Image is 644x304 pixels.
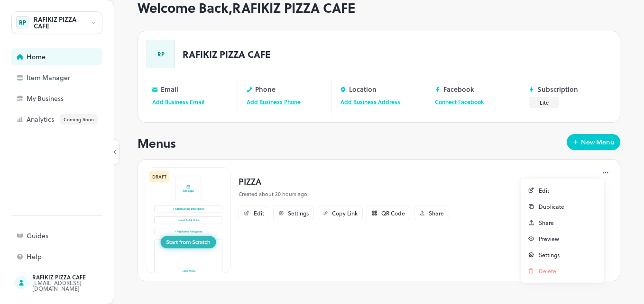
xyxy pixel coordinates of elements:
p: Preview [539,234,559,243]
p: Edit [539,186,549,195]
p: Settings [539,250,560,259]
p: Share [539,218,554,227]
p: Delete [539,267,556,275]
p: Duplicate [539,202,564,211]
